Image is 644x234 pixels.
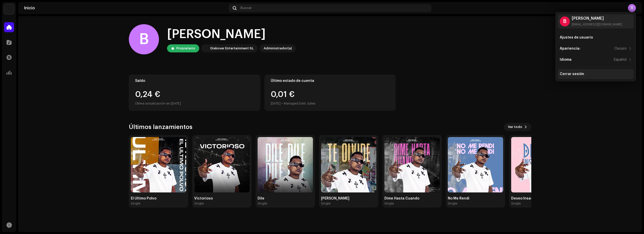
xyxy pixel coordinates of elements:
div: Single [384,202,394,206]
re-m-nav-item: Idioma [558,55,634,65]
div: Dime Hasta Cuando [384,196,440,200]
div: Español [614,58,627,62]
div: Cerrar sesión [560,72,584,76]
div: B [560,16,570,26]
div: Ajustes de usuario [560,36,593,40]
img: 95dbb92f-bc56-40f4-852d-73c23e6f24de [448,137,503,192]
div: B [628,4,636,12]
div: [DATE] [271,101,280,107]
div: Single [194,202,204,206]
div: Saldo [135,79,254,83]
img: 297a105e-aa6c-4183-9ff4-27133c00f2e2 [4,4,14,14]
div: Single [321,202,331,206]
div: [PERSON_NAME] [321,196,376,200]
div: [EMAIL_ADDRESS][DOMAIN_NAME] [572,22,622,26]
div: Single [448,202,457,206]
div: Propietario [176,45,195,51]
re-m-nav-item: Apariencia: [558,44,634,54]
div: Último estado de cuenta [271,79,390,83]
span: Ver todo [508,122,522,132]
div: Single [511,202,521,206]
div: Inicio [24,6,227,10]
div: Single [131,202,140,206]
div: No Me Rendi [448,196,503,200]
div: • [281,101,283,107]
div: Single [258,202,267,206]
span: Buscar [240,6,252,10]
div: [PERSON_NAME] [167,26,296,42]
img: 96fe7b17-9fb8-4d93-bb8f-26640bc5feac [511,137,567,192]
img: c6c8dd4b-695d-4fbc-99f3-7ba888f710e8 [258,137,313,192]
h3: Últimos lanzamientos [129,123,192,131]
re-o-card-value: Saldo [129,75,260,111]
div: Idioma [560,58,572,62]
img: 297a105e-aa6c-4183-9ff4-27133c00f2e2 [202,45,208,51]
div: Managed Distr. Sales [284,101,315,107]
img: 3acac319-63fc-43e2-8a42-1002f478b7e3 [194,137,250,192]
div: B [129,24,159,54]
re-o-card-value: Último estado de cuenta [264,75,396,111]
div: Apariencia: [560,47,580,51]
div: Última actualización en [DATE] [135,101,254,107]
div: [PERSON_NAME] [572,16,622,20]
div: Deseo Insaciable [Remasterizada] [511,196,567,200]
button: Ver todo [504,123,531,131]
re-m-nav-item: Ajustes de usuario [558,32,634,43]
div: El Ultimo Polvo [131,196,186,200]
div: Oscuro [614,47,627,51]
img: 44d38094-bba2-4c80-9775-e958cba013f6 [131,137,186,192]
div: Dile [258,196,313,200]
img: 0efa3726-85be-484e-adb9-70ad41a05963 [321,137,376,192]
div: Administrador(a) [264,45,292,51]
re-m-nav-item: Cerrar sesión [558,69,634,79]
div: Victorioso [194,196,250,200]
div: Diskover Entertainment SL [210,45,254,51]
img: bb5b042f-a55e-4e50-b71b-9edb12b30657 [384,137,440,192]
